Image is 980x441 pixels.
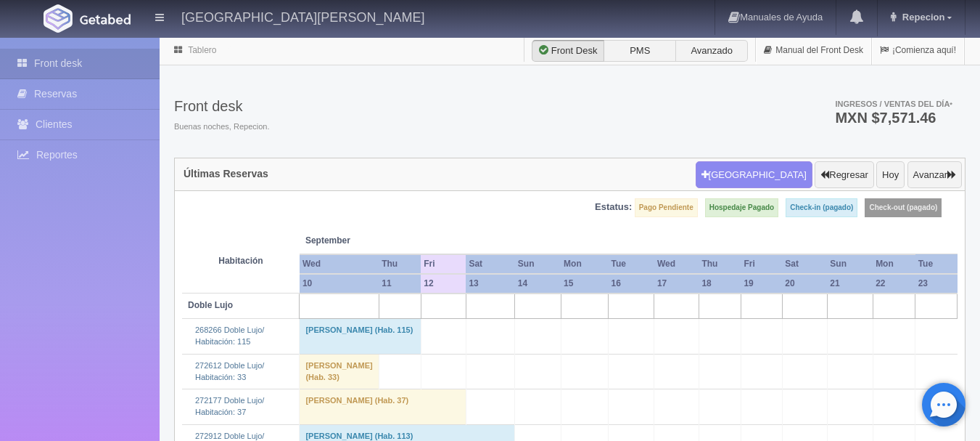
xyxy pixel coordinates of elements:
th: 13 [466,274,514,294]
th: Tue [609,254,654,274]
button: Hoy [876,161,905,189]
td: [PERSON_NAME] (Hab. 115) [300,319,421,354]
th: 19 [741,274,782,294]
a: ¡Comienza aquí! [872,36,964,65]
th: 20 [782,274,827,294]
th: 10 [300,274,379,294]
th: Thu [699,254,741,274]
th: 14 [515,274,561,294]
th: Mon [873,254,915,274]
th: 15 [561,274,608,294]
th: 11 [379,274,421,294]
a: 268266 Doble Lujo/Habitación: 115 [195,325,264,346]
th: Wed [300,254,379,274]
label: Pago Pendiente [635,198,698,217]
td: [PERSON_NAME] (Hab. 33) [300,354,379,389]
th: 23 [915,274,958,294]
th: Thu [379,254,421,274]
a: 272177 Doble Lujo/Habitación: 37 [195,396,264,416]
label: Hospedaje Pagado [705,198,778,217]
span: Repecion [899,12,945,23]
th: Sun [827,254,873,274]
label: Check-in (pagado) [786,198,857,217]
th: 16 [609,274,654,294]
a: Tablero [188,45,216,55]
th: Sun [515,254,561,274]
h4: Últimas Reservas [184,169,268,179]
h3: MXN $7,571.46 [835,110,952,125]
a: 272612 Doble Lujo/Habitación: 33 [195,361,264,381]
th: 12 [421,274,466,294]
span: September [305,235,415,247]
label: Check-out (pagado) [865,198,942,217]
th: 18 [699,274,741,294]
button: Regresar [815,161,873,189]
button: Avanzar [907,161,962,189]
label: Estatus: [595,201,632,214]
b: Doble Lujo [188,300,233,310]
img: Getabed [44,4,73,33]
th: 22 [873,274,915,294]
th: 17 [654,274,699,294]
label: PMS [604,40,676,62]
label: Front Desk [532,40,604,62]
th: Sat [782,254,827,274]
label: Avanzado [675,40,748,62]
span: Buenas noches, Repecion. [174,121,269,133]
h4: [GEOGRAPHIC_DATA][PERSON_NAME] [181,7,424,25]
th: Sat [466,254,514,274]
th: 21 [827,274,873,294]
strong: Habitación [218,256,263,266]
th: Tue [915,254,958,274]
td: [PERSON_NAME] (Hab. 37) [300,389,466,424]
th: Wed [654,254,699,274]
img: Getabed [80,14,131,25]
th: Mon [561,254,608,274]
a: Manual del Front Desk [756,36,871,65]
h3: Front desk [174,98,269,114]
th: Fri [741,254,782,274]
th: Fri [421,254,466,274]
button: [GEOGRAPHIC_DATA] [696,161,812,189]
span: Ingresos / Ventas del día [835,100,952,108]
